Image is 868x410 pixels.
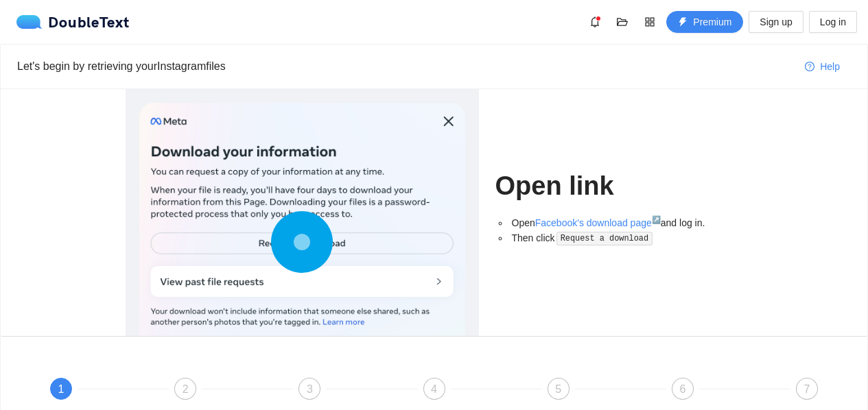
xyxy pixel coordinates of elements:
span: Premium [693,14,731,29]
span: Help [820,59,840,74]
span: 7 [804,383,810,395]
button: question-circleHelp [794,56,851,77]
span: Log in [820,14,846,29]
code: Request a download [556,232,653,245]
sup: ↗ [652,215,661,224]
button: Sign up [749,11,803,33]
span: 3 [307,383,313,395]
span: 6 [679,383,685,395]
span: Sign up [760,14,792,29]
button: Log in [809,11,857,33]
button: thunderboltPremium [666,11,743,33]
button: folder-open [611,11,633,33]
span: 5 [555,383,561,395]
span: bell [585,16,605,27]
li: Open and log in. [509,215,743,230]
button: bell [584,11,606,33]
a: Facebook's download page↗ [535,217,661,228]
span: 4 [431,383,437,395]
span: folder-open [612,16,633,27]
button: appstore [639,11,661,33]
a: logoDoubleText [16,15,130,29]
span: appstore [640,16,660,27]
li: Then click [509,230,743,246]
div: Let's begin by retrieving your Instagram files [17,58,794,75]
span: 2 [183,383,189,395]
h1: Open link [495,170,743,202]
div: DoubleText [16,15,130,29]
span: thunderbolt [678,17,688,28]
span: question-circle [805,62,814,73]
img: logo [16,15,48,29]
span: 1 [58,383,64,395]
